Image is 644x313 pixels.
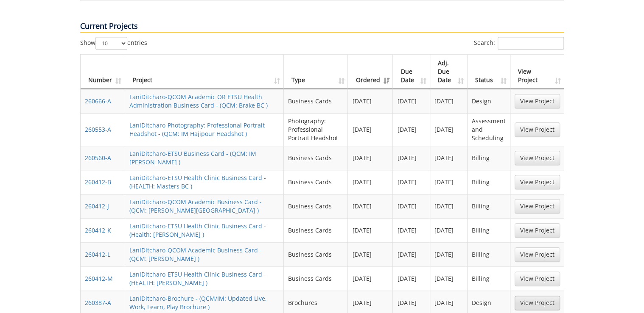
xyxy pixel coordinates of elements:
td: Business Cards [284,170,348,194]
td: [DATE] [393,113,430,146]
td: [DATE] [348,242,393,266]
td: [DATE] [430,113,468,146]
select: Showentries [95,37,127,50]
td: Design [468,89,510,113]
td: [DATE] [430,266,468,291]
a: View Project [515,122,560,137]
td: Billing [468,242,510,266]
a: 260412-J [85,202,109,210]
td: Business Cards [284,146,348,170]
td: Billing [468,146,510,170]
a: 260666-A [85,97,111,105]
td: [DATE] [393,194,430,218]
a: View Project [515,175,560,189]
td: [DATE] [348,170,393,194]
input: Search: [498,37,564,50]
th: Due Date: activate to sort column ascending [393,55,430,89]
td: Business Cards [284,89,348,113]
a: 260412-M [85,274,113,283]
a: LaniDitcharo-QCOM Academic OR ETSU Health Administration Business Card - (QCM: Brake BC ) [129,93,268,109]
td: [DATE] [348,194,393,218]
td: Business Cards [284,266,348,291]
a: View Project [515,94,560,108]
a: 260560-A [85,154,111,162]
a: View Project [515,199,560,213]
th: Status: activate to sort column ascending [468,55,510,89]
th: Adj. Due Date: activate to sort column ascending [430,55,468,89]
td: Billing [468,194,510,218]
td: [DATE] [430,242,468,266]
a: LaniDitcharo-ETSU Business Card - (QCM: IM [PERSON_NAME] ) [129,150,256,166]
td: [DATE] [348,218,393,242]
a: LaniDitcharo-ETSU Health Clinic Business Card - (HEALTH: Masters BC ) [129,174,266,190]
label: Search: [474,37,564,50]
a: View Project [515,151,560,165]
p: Current Projects [80,21,564,33]
td: Billing [468,218,510,242]
td: [DATE] [348,266,393,291]
a: View Project [515,223,560,238]
td: [DATE] [348,89,393,113]
td: [DATE] [393,146,430,170]
a: 260412-B [85,178,111,186]
td: [DATE] [348,113,393,146]
td: [DATE] [348,146,393,170]
a: View Project [515,296,560,310]
td: Billing [468,266,510,291]
a: View Project [515,247,560,262]
a: 260387-A [85,299,111,307]
td: Business Cards [284,194,348,218]
label: Show entries [80,37,147,50]
a: LaniDitcharo-QCOM Academic Business Card - (QCM: [PERSON_NAME][GEOGRAPHIC_DATA] ) [129,198,262,214]
a: View Project [515,271,560,286]
th: View Project: activate to sort column ascending [510,55,564,89]
a: LaniDitcharo-Photography: Professional Portrait Headshot - (QCM: IM Hajipour Headshot ) [129,121,265,138]
a: LaniDitcharo-QCOM Academic Business Card - (QCM: [PERSON_NAME] ) [129,246,262,263]
td: [DATE] [430,170,468,194]
th: Project: activate to sort column ascending [125,55,284,89]
a: 260412-L [85,250,110,258]
a: 260412-K [85,226,111,234]
td: [DATE] [430,194,468,218]
td: [DATE] [430,218,468,242]
td: Business Cards [284,242,348,266]
td: [DATE] [393,89,430,113]
a: LaniDitcharo-Brochure - (QCM/IM: Updated Live, Work, Learn, Play Brochure ) [129,294,267,311]
td: [DATE] [393,266,430,291]
td: Photography: Professional Portrait Headshot [284,113,348,146]
td: [DATE] [430,146,468,170]
td: Assessment and Scheduling [468,113,510,146]
td: [DATE] [393,218,430,242]
td: Billing [468,170,510,194]
a: 260553-A [85,125,111,133]
th: Type: activate to sort column ascending [284,55,348,89]
td: Business Cards [284,218,348,242]
a: LaniDitcharo-ETSU Health Clinic Business Card - (Health: [PERSON_NAME] ) [129,222,266,238]
th: Ordered: activate to sort column ascending [348,55,393,89]
td: [DATE] [393,242,430,266]
td: [DATE] [430,89,468,113]
th: Number: activate to sort column ascending [81,55,125,89]
td: [DATE] [393,170,430,194]
a: LaniDitcharo-ETSU Health Clinic Business Card - (HEALTH: [PERSON_NAME] ) [129,270,266,287]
